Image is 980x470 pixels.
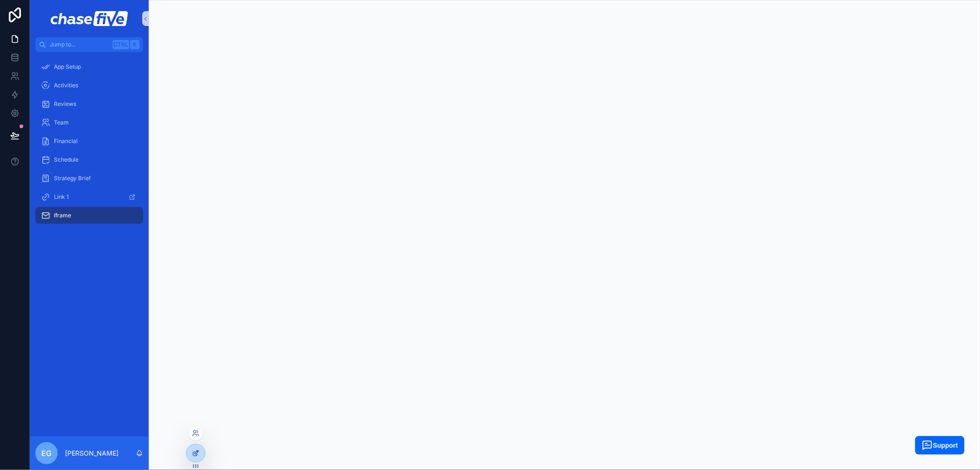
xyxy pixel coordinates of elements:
[933,442,958,449] span: Support
[50,41,109,48] span: Jump to...
[65,449,119,458] p: [PERSON_NAME]
[35,114,143,131] a: Team
[41,448,52,459] span: EG
[35,189,143,205] a: Link 1
[54,212,71,219] span: Iframe
[922,440,933,451] img: widget_launcher_white.svg
[35,170,143,187] a: Strategy Brief
[35,59,143,75] a: App Setup
[113,40,129,49] span: Ctrl
[35,133,143,150] a: Financial
[30,52,149,236] div: scrollable content
[54,193,69,201] span: Link 1
[54,137,78,145] span: Financial
[35,151,143,168] a: Schedule
[54,156,79,163] span: Schedule
[54,119,69,126] span: Team
[54,82,78,89] span: Activities
[54,100,76,108] span: Reviews
[54,175,91,182] span: Strategy Brief
[35,77,143,94] a: Activities
[35,207,143,224] a: Iframe
[35,96,143,112] a: Reviews
[131,41,139,48] span: K
[51,11,127,26] img: App logo
[35,37,143,52] button: Jump to...CtrlK
[54,63,81,71] span: App Setup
